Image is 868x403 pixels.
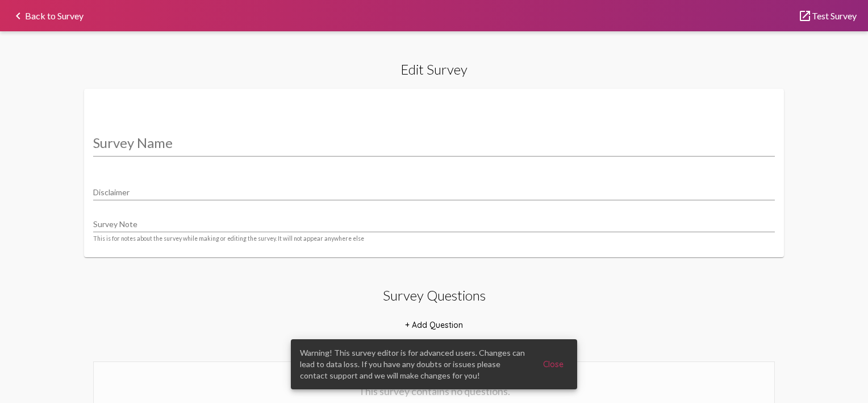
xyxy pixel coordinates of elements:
a: Test Survey [798,11,857,20]
span: Close [543,359,564,369]
span: Warning! This survey editor is for advanced users. Changes can lead to data loss. If you have any... [300,347,529,381]
mat-icon: launch [798,9,812,23]
h2: Survey Questions [383,287,486,303]
button: + Add Question [396,315,472,335]
mat-icon: keyboard_arrow_left [11,9,25,23]
h2: Edit Survey [400,61,468,77]
mat-hint: This is for notes about the survey while making or editing the survey. It will not appear anywher... [93,236,364,242]
span: + Add Question [405,320,463,330]
a: Back to Survey [11,11,84,20]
